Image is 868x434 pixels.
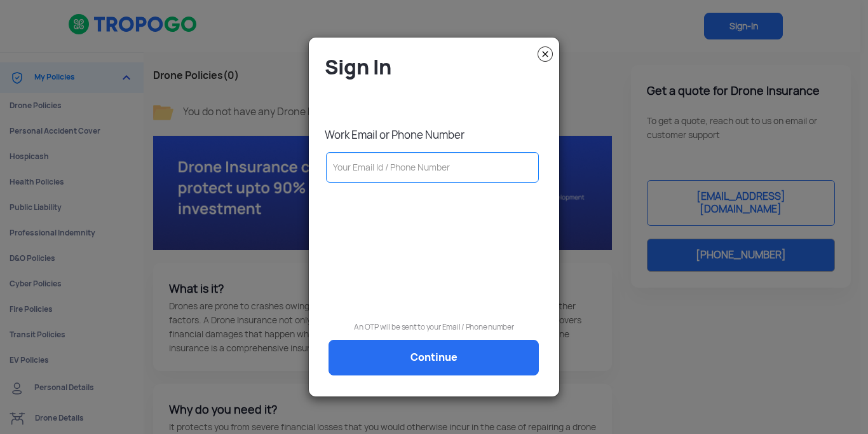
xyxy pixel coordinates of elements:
[325,128,550,142] p: Work Email or Phone Number
[538,46,553,62] img: close
[318,321,550,333] p: An OTP will be sent to your Email / Phone number
[326,152,539,183] input: Your Email Id / Phone Number
[325,54,550,80] h4: Sign In
[329,340,539,375] a: Continue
